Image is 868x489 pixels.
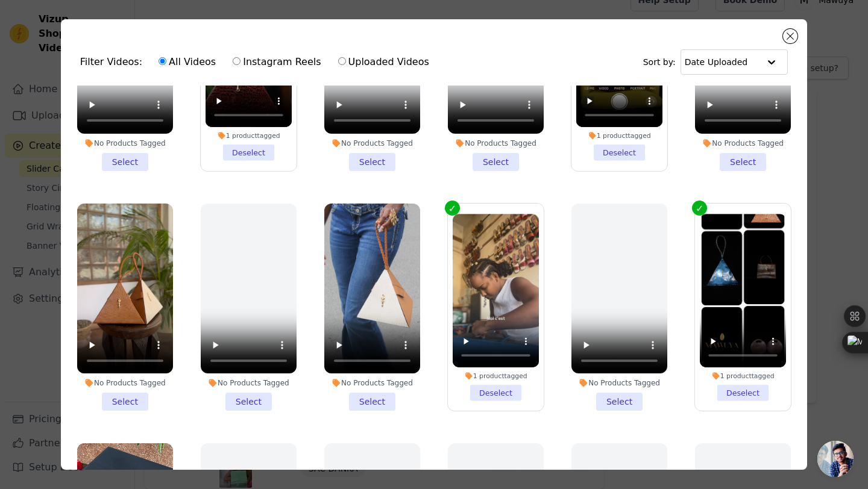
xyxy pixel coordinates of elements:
[571,378,667,388] div: No Products Tagged
[338,54,430,70] label: Uploaded Videos
[700,372,786,380] div: 1 product tagged
[77,378,173,388] div: No Products Tagged
[324,378,420,388] div: No Products Tagged
[158,54,216,70] label: All Videos
[201,378,297,388] div: No Products Tagged
[232,54,321,70] label: Instagram Reels
[80,48,436,76] div: Filter Videos:
[576,131,662,140] div: 1 product tagged
[783,29,797,43] button: Close modal
[206,131,292,140] div: 1 product tagged
[643,49,788,75] div: Sort by:
[695,139,791,148] div: No Products Tagged
[453,372,539,380] div: 1 product tagged
[448,139,544,148] div: No Products Tagged
[324,139,420,148] div: No Products Tagged
[77,139,173,148] div: No Products Tagged
[817,441,854,477] a: Open chat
